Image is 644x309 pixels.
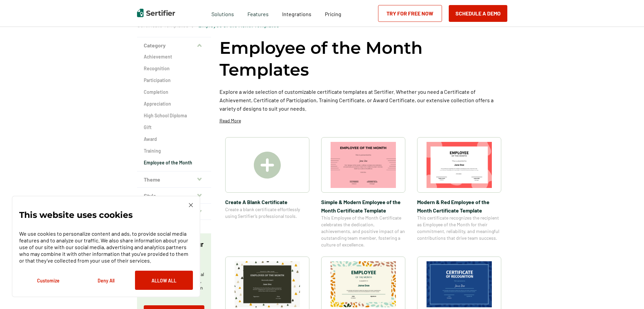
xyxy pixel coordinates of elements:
[427,142,492,188] img: Modern & Red Employee of the Month Certificate Template
[19,211,133,218] p: This website uses cookies
[247,9,269,17] span: Features
[137,188,211,204] button: Style
[325,9,341,17] a: Pricing
[282,11,311,17] span: Integrations
[144,148,204,154] a: Training
[325,11,341,17] span: Pricing
[144,112,204,119] a: High School Diploma
[144,89,204,95] a: Completion
[219,87,507,113] p: Explore a wide selection of customizable certificate templates at Sertifier. Whether you need a C...
[137,171,211,188] button: Theme
[211,9,234,17] span: Solutions
[417,215,501,241] span: This certificate recognizes the recipient as Employee of the Month for their commitment, reliabil...
[331,142,396,188] img: Simple & Modern Employee of the Month Certificate Template
[77,271,135,290] button: Deny All
[378,5,442,22] a: Try for Free Now
[219,37,507,81] h1: Employee of the Month Templates
[449,5,507,22] button: Schedule a Demo
[189,203,193,207] img: Cookie Popup Close
[19,230,193,264] p: We use cookies to personalize content and ads, to provide social media features and to analyze ou...
[427,261,492,307] img: Modern Dark Blue Employee of the Month Certificate Template
[610,277,644,309] iframe: Chat Widget
[321,137,405,248] a: Simple & Modern Employee of the Month Certificate TemplateSimple & Modern Employee of the Month C...
[144,101,204,107] a: Appreciation
[137,37,211,53] button: Category
[417,137,501,248] a: Modern & Red Employee of the Month Certificate TemplateModern & Red Employee of the Month Certifi...
[331,261,396,307] img: Simple and Patterned Employee of the Month Certificate Template
[321,198,405,215] span: Simple & Modern Employee of the Month Certificate Template
[144,124,204,131] a: Gift
[219,117,241,124] p: Read More
[144,136,204,143] a: Award
[144,77,204,84] a: Participation
[282,9,311,17] a: Integrations
[417,198,501,215] span: Modern & Red Employee of the Month Certificate Template
[137,53,211,171] div: Category
[254,152,281,179] img: Create A Blank Certificate
[225,198,309,206] span: Create A Blank Certificate
[135,271,193,290] button: Allow All
[235,261,300,307] img: Simple & Colorful Employee of the Month Certificate Template
[19,271,77,290] button: Customize
[144,65,204,72] a: Recognition
[321,215,405,248] span: This Employee of the Month Certificate celebrates the dedication, achievements, and positive impa...
[144,53,204,60] a: Achievement
[137,9,175,17] img: Sertifier | Digital Credentialing Platform
[225,206,309,220] span: Create a blank certificate effortlessly using Sertifier’s professional tools.
[144,159,204,166] a: Employee of the Month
